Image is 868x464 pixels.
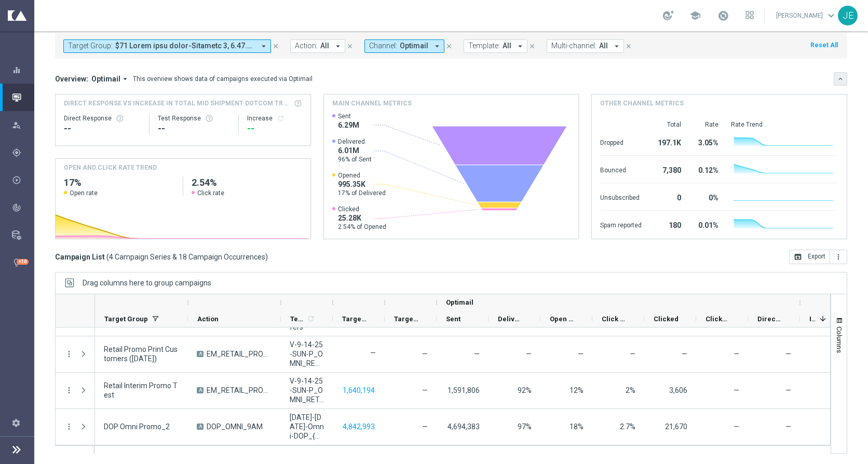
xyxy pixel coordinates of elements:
[11,203,34,212] div: track_changes Analyze
[338,138,372,146] span: Delivered
[694,120,718,129] div: Rate
[829,315,837,323] i: refresh
[551,42,596,50] span: Multi-channel:
[338,205,386,213] span: Clicked
[104,345,179,363] span: Retail Promo Print Customers (June 2024)
[338,155,372,163] span: 96% of Sent
[56,409,95,445] div: Press SPACE to select this row.
[332,99,412,108] h4: Main channel metrics
[11,121,34,129] button: person_search Explore
[518,422,532,431] span: Delivery Rate = Delivered / Sent
[338,180,386,189] span: 995.35K
[346,43,354,50] i: close
[599,42,608,50] span: All
[338,112,359,120] span: Sent
[600,188,642,205] div: Unsubscribed
[104,422,170,431] span: DOP Omni Promo_2
[64,163,157,172] h4: OPEN AND CLICK RATE TREND
[432,42,442,51] i: arrow_drop_down
[342,384,376,397] button: 1,640,194
[827,313,837,324] span: Calculate column
[120,74,130,84] i: arrow_drop_down
[290,376,324,404] span: V-9-14-25-SUN-P_OMNI_RET, V-9-16-25-TUE-P_OMNI_RET, V-9-19-25-FRI-P_OMNI_RET
[825,10,837,21] span: keyboard_arrow_down
[789,252,847,261] multiple-options-button: Export to CSV
[689,10,701,21] span: school
[547,39,624,53] button: Multi-channel: All arrow_drop_down
[626,386,635,394] span: Click Rate = Clicked / Opened
[12,203,34,212] div: Analyze
[342,315,367,323] span: Targeted Customers
[265,252,268,262] span: )
[345,40,355,52] button: close
[654,216,681,233] div: 180
[12,230,34,240] div: Data Studio
[197,424,204,430] span: A
[734,422,739,431] span: —
[630,350,635,358] span: Click Rate = Clicked / Opened
[370,348,376,358] label: —
[785,350,791,358] span: —
[91,74,120,84] span: Optimail
[11,93,34,102] button: Mission Control
[5,409,27,436] div: Settings
[12,56,34,84] div: Dashboard
[64,386,74,395] button: more_vert
[295,42,318,50] span: Action:
[338,189,386,197] span: 17% of Delivered
[446,315,460,323] span: Sent
[104,381,179,400] span: Retail Interim Promo Test
[83,279,211,287] div: Row Groups
[133,74,313,84] div: This overview shows data of campaigns executed via Optimail
[11,66,34,74] button: equalizer Dashboard
[88,74,133,84] button: Optimail arrow_drop_down
[12,120,34,130] div: Explore
[625,43,632,50] i: close
[68,42,113,50] span: Target Group:
[338,213,386,223] span: 25.28K
[64,99,291,108] span: Direct Response VS Increase In Total Mid Shipment Dotcom Transaction Amount
[600,161,642,178] div: Bounced
[600,133,642,150] div: Dropped
[106,252,109,262] span: (
[516,42,525,51] i: arrow_drop_down
[11,176,34,184] div: play_circle_outline Execute
[526,350,532,358] span: Delivery Rate = Delivered / Sent
[338,146,372,155] span: 6.01M
[654,133,681,150] div: 197.1K
[578,350,584,358] span: Open Rate = Opened / Delivered
[11,148,34,157] button: gps_fixed Plan
[109,252,265,262] span: 4 Campaign Series & 18 Campaign Occurrences
[197,351,204,357] span: A
[364,39,444,53] button: Channel: Optimail arrow_drop_down
[654,161,681,178] div: 7,380
[789,250,830,264] button: open_in_browser Export
[12,65,21,75] i: equalizer
[503,42,511,50] span: All
[55,252,268,262] h3: Campaign List
[290,39,345,53] button: Action: All arrow_drop_down
[197,315,219,323] span: Action
[474,350,480,358] span: —
[654,188,681,205] div: 0
[12,249,34,276] div: Optibot
[694,188,718,205] div: 0%
[64,349,74,359] button: more_vert
[669,386,687,394] span: 3,606
[83,279,211,287] span: Drag columns here to group campaigns
[158,114,230,122] div: Test Response
[422,386,428,394] span: —
[12,84,34,111] div: Mission Control
[207,349,272,359] span: EM_RETAIL_PROMO
[12,148,21,157] i: gps_fixed
[12,148,34,157] div: Plan
[694,161,718,178] div: 0.12%
[835,326,844,353] span: Columns
[64,176,174,189] h2: 17%
[17,259,29,265] div: +10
